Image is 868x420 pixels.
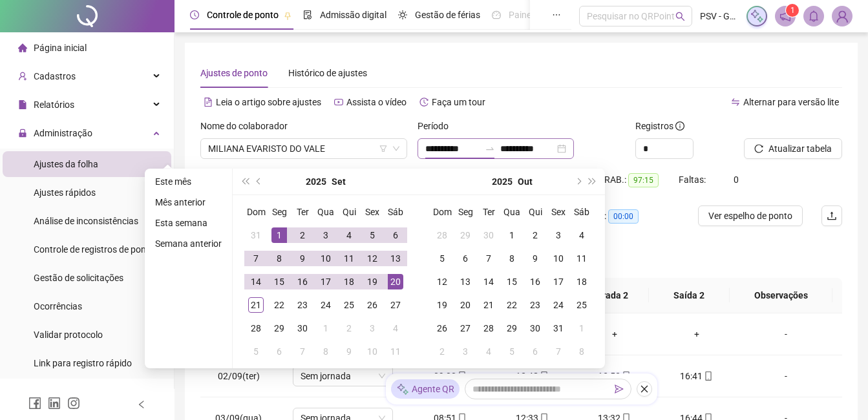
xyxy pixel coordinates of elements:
[570,224,593,247] td: 2025-10-04
[570,247,593,270] td: 2025-10-11
[314,293,337,317] td: 2025-09-24
[748,327,824,341] div: -
[384,270,407,293] td: 2025-09-20
[524,247,547,270] td: 2025-10-09
[779,10,791,22] span: notification
[524,340,547,363] td: 2025-11-06
[238,169,252,194] button: super-prev-year
[341,297,357,313] div: 25
[567,278,648,313] th: Entrada 2
[284,12,291,19] span: pushpin
[337,317,361,340] td: 2025-10-02
[361,317,384,340] td: 2025-10-03
[337,270,361,293] td: 2025-09-18
[384,340,407,363] td: 2025-10-11
[454,247,477,270] td: 2025-10-06
[477,200,500,224] th: Ter
[396,383,409,396] img: sparkle-icon.fc2bf0ac1784a2077858766a79e2daf3.svg
[295,274,310,289] div: 16
[570,293,593,317] td: 2025-10-25
[150,194,227,210] li: Mês anterior
[527,227,543,243] div: 2
[430,224,454,247] td: 2025-09-28
[288,68,367,78] span: Histórico de ajustes
[361,224,384,247] td: 2025-09-05
[341,320,357,336] div: 2
[34,358,132,368] span: Link para registro rápido
[291,247,314,270] td: 2025-09-09
[547,270,570,293] td: 2025-10-17
[640,384,649,394] span: close
[547,293,570,317] td: 2025-10-24
[268,293,291,317] td: 2025-09-22
[432,97,485,107] span: Faça um tour
[248,344,264,359] div: 5
[291,317,314,340] td: 2025-09-30
[551,227,566,243] div: 3
[314,340,337,363] td: 2025-10-08
[268,224,291,247] td: 2025-09-01
[314,224,337,247] td: 2025-09-03
[318,274,333,289] div: 17
[388,251,403,266] div: 13
[216,97,321,107] span: Leia o artigo sobre ajustes
[150,174,227,189] li: Este mês
[620,372,631,381] span: mobile
[509,10,559,20] span: Painel do DP
[314,247,337,270] td: 2025-09-10
[485,143,495,154] span: to
[430,247,454,270] td: 2025-10-05
[434,227,450,243] div: 28
[500,293,524,317] td: 2025-10-22
[477,293,500,317] td: 2025-10-21
[392,145,400,152] span: down
[318,227,333,243] div: 3
[291,293,314,317] td: 2025-09-23
[570,200,593,224] th: Sáb
[34,216,138,226] span: Análise de inconsistências
[337,247,361,270] td: 2025-09-11
[454,340,477,363] td: 2025-11-03
[584,327,645,341] div: +
[524,200,547,224] th: Qui
[768,142,832,156] span: Atualizar tabela
[748,369,824,383] div: -
[790,6,795,15] span: 1
[430,270,454,293] td: 2025-10-12
[291,200,314,224] th: Ter
[615,384,624,394] span: send
[388,227,403,243] div: 6
[786,4,799,17] sup: 1
[384,247,407,270] td: 2025-09-13
[34,159,98,169] span: Ajustes da folha
[34,301,82,311] span: Ocorrências
[551,320,566,336] div: 31
[361,200,384,224] th: Sex
[481,344,496,359] div: 4
[502,369,563,383] div: 12:48
[18,43,27,52] span: home
[504,227,520,243] div: 1
[547,224,570,247] td: 2025-10-03
[48,397,61,410] span: linkedin
[415,10,480,20] span: Gestão de férias
[244,270,268,293] td: 2025-09-14
[754,144,763,153] span: reload
[832,6,852,26] img: 86965
[301,366,385,386] span: Sem jornada
[454,224,477,247] td: 2025-09-29
[314,270,337,293] td: 2025-09-17
[28,397,41,410] span: facebook
[538,372,549,381] span: mobile
[504,251,520,266] div: 8
[361,247,384,270] td: 2025-09-12
[318,344,333,359] div: 8
[679,174,708,185] span: Faltas:
[384,224,407,247] td: 2025-09-06
[574,251,589,266] div: 11
[481,251,496,266] div: 7
[458,227,473,243] div: 29
[200,119,296,133] label: Nome do colaborador
[827,211,837,221] span: upload
[248,251,264,266] div: 7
